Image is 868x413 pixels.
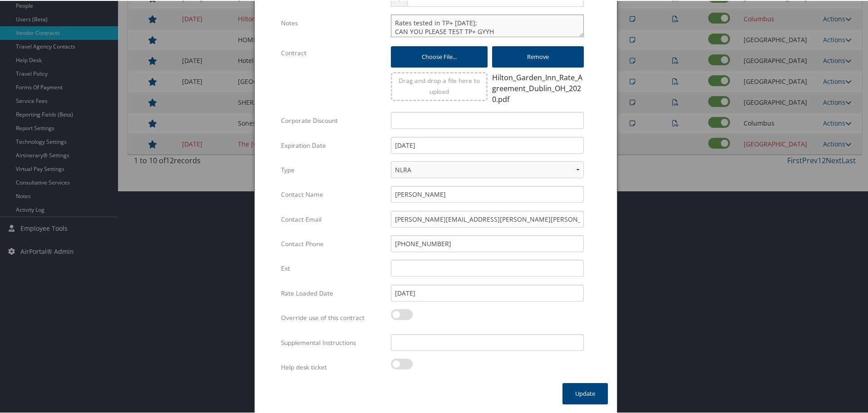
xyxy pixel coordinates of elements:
[281,14,384,31] label: Notes
[492,45,584,67] button: Remove
[281,259,384,276] label: Ext
[281,136,384,153] label: Expiration Date
[281,210,384,227] label: Contact Email
[391,234,584,251] input: (___) ___-____
[281,358,384,375] label: Help desk ticket
[281,234,384,252] label: Contact Phone
[281,160,384,178] label: Type
[492,71,584,104] div: Hilton_Garden_Inn_Rate_Agreement_Dublin_OH_2020.pdf
[281,333,384,350] label: Supplemental Instructions
[399,75,480,95] span: Drag and drop a file here to upload
[562,382,608,403] button: Update
[281,185,384,202] label: Contact Name
[281,308,384,326] label: Override use of this contract
[281,111,384,128] label: Corporate Discount
[281,44,384,61] label: Contract
[281,284,384,301] label: Rate Loaded Date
